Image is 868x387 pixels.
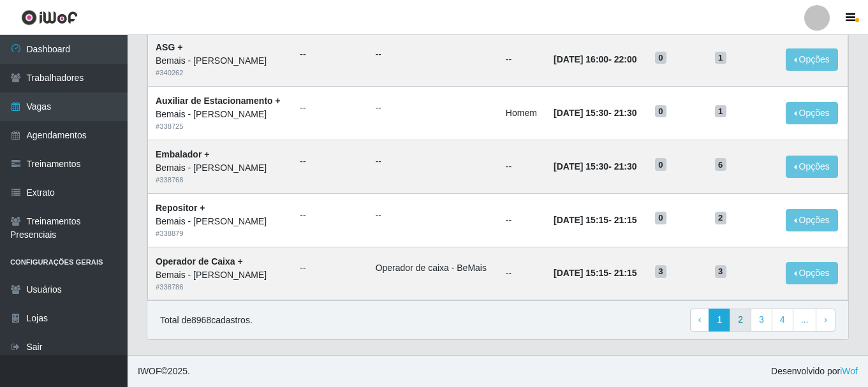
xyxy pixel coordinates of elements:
[715,52,726,64] span: 1
[376,261,490,275] li: Operador de caixa - BeMais
[376,208,490,222] ul: --
[156,203,205,213] strong: Repositor +
[690,309,835,332] nav: pagination
[554,215,608,225] time: [DATE] 15:15
[156,108,284,121] div: Bemais - [PERSON_NAME]
[786,262,838,284] button: Opções
[554,215,636,225] strong: -
[655,265,666,278] span: 3
[771,365,858,378] span: Desenvolvido por
[498,33,546,87] td: --
[554,54,636,64] strong: -
[554,161,636,172] strong: -
[698,314,702,325] span: ‹
[300,155,360,168] ul: --
[156,96,281,106] strong: Auxiliar de Estacionamento +
[655,52,666,64] span: 0
[156,268,284,282] div: Bemais - [PERSON_NAME]
[614,215,637,225] time: 21:15
[840,366,858,376] a: iWof
[156,42,182,52] strong: ASG +
[554,161,608,172] time: [DATE] 15:30
[498,87,546,140] td: Homem
[614,268,637,278] time: 21:15
[156,175,284,186] div: # 338768
[498,247,546,300] td: --
[715,158,726,171] span: 6
[614,161,637,172] time: 21:30
[715,212,726,224] span: 2
[824,314,827,325] span: ›
[156,282,284,293] div: # 338786
[21,10,78,26] img: CoreUI Logo
[300,208,360,222] ul: --
[156,54,284,68] div: Bemais - [PERSON_NAME]
[156,215,284,228] div: Bemais - [PERSON_NAME]
[554,108,636,118] strong: -
[655,212,666,224] span: 0
[156,161,284,175] div: Bemais - [PERSON_NAME]
[554,108,608,118] time: [DATE] 15:30
[715,265,726,278] span: 3
[376,101,490,115] ul: --
[156,121,284,132] div: # 338725
[300,48,360,61] ul: --
[614,108,637,118] time: 21:30
[786,156,838,178] button: Opções
[715,105,726,118] span: 1
[138,366,161,376] span: IWOF
[554,54,608,64] time: [DATE] 16:00
[772,309,793,332] a: 4
[786,48,838,71] button: Opções
[156,149,209,159] strong: Embalador +
[160,314,253,327] p: Total de 8968 cadastros.
[655,158,666,171] span: 0
[138,365,190,378] span: © 2025 .
[690,309,710,332] a: Previous
[376,155,490,168] ul: --
[156,228,284,239] div: # 338879
[554,268,608,278] time: [DATE] 15:15
[498,140,546,193] td: --
[786,209,838,231] button: Opções
[300,101,360,115] ul: --
[554,268,636,278] strong: -
[655,105,666,118] span: 0
[156,68,284,78] div: # 340262
[751,309,772,332] a: 3
[156,256,243,267] strong: Operador de Caixa +
[816,309,835,332] a: Next
[793,309,817,332] a: ...
[300,261,360,275] ul: --
[498,193,546,247] td: --
[730,309,751,332] a: 2
[786,102,838,124] button: Opções
[614,54,637,64] time: 22:00
[709,309,730,332] a: 1
[376,48,490,61] ul: --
